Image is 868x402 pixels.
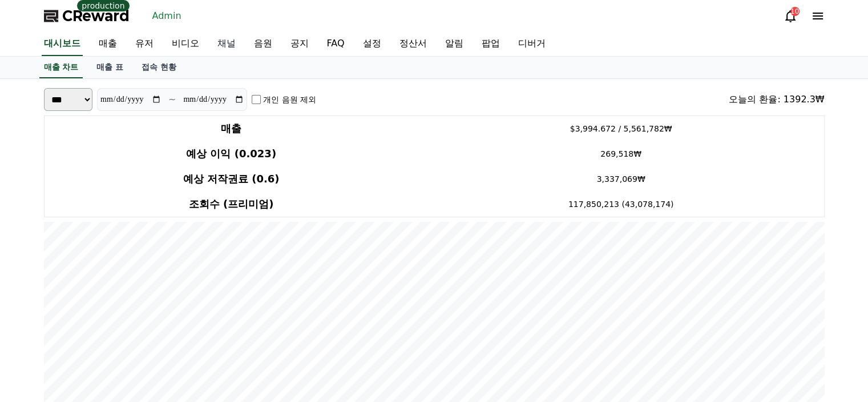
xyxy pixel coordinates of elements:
a: FAQ [318,32,354,56]
a: CReward [44,7,130,25]
a: Settings [147,321,219,349]
a: 설정 [354,32,390,56]
p: ~ [168,93,176,106]
a: 정산서 [390,32,436,56]
a: 10 [784,9,797,23]
a: Admin [148,7,186,25]
a: 유저 [126,32,163,56]
label: 개인 음원 제외 [263,94,316,105]
a: 매출 표 [87,57,132,78]
a: 매출 차트 [39,57,83,78]
a: 비디오 [163,32,208,56]
a: 음원 [245,32,281,56]
td: $3,994.672 / 5,561,782₩ [418,116,824,142]
td: 117,850,213 (43,078,174) [418,192,824,217]
h4: 조회수 (프리미엄) [49,196,414,212]
a: 디버거 [509,32,555,56]
h4: 매출 [49,121,414,137]
td: 269,518₩ [418,141,824,166]
a: Home [3,321,75,349]
a: 공지 [281,32,318,56]
td: 3,337,069₩ [418,166,824,192]
a: Messages [75,321,147,349]
h4: 예상 저작권료 (0.6) [49,171,414,187]
span: Home [29,338,49,347]
a: 채널 [208,32,245,56]
a: 알림 [436,32,473,56]
span: Settings [169,338,197,347]
span: CReward [62,7,130,25]
a: 접속 현황 [132,57,185,78]
a: 팝업 [473,32,509,56]
a: 대시보드 [42,32,83,56]
span: Messages [95,339,128,348]
a: 매출 [90,32,126,56]
h4: 예상 이익 (0.023) [49,146,414,162]
div: 10 [790,7,800,16]
div: 오늘의 환율: 1392.3₩ [729,93,824,106]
